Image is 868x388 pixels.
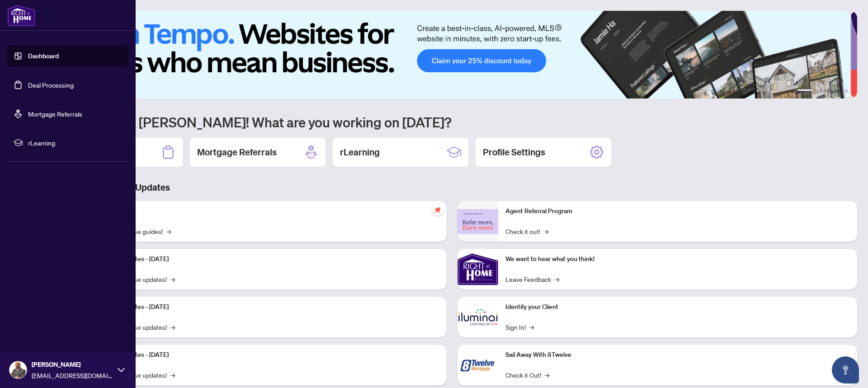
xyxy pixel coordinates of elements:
img: Agent Referral Program [458,209,498,234]
h2: Mortgage Referrals [197,146,277,159]
button: Open asap [832,356,859,383]
span: → [170,322,175,332]
img: Identify your Client [458,297,498,337]
button: 3 [823,89,826,93]
span: → [170,370,175,380]
span: pushpin [432,205,443,215]
img: logo [7,5,35,26]
p: Platform Updates - [DATE] [95,350,439,360]
span: → [166,226,171,236]
p: Platform Updates - [DATE] [95,254,439,264]
img: Slide 0 [47,11,850,98]
span: → [555,274,559,284]
h2: Profile Settings [483,146,545,159]
span: [PERSON_NAME] [32,360,113,369]
h3: Brokerage & Industry Updates [47,181,857,194]
span: → [545,370,549,380]
button: 6 [844,89,848,93]
a: Sign In!→ [505,322,534,332]
a: Check it Out!→ [505,370,549,380]
p: Identify your Client [505,302,850,312]
h2: rLearning [340,146,380,159]
a: Leave Feedback→ [505,274,559,284]
p: We want to hear what you think! [505,254,850,264]
p: Platform Updates - [DATE] [95,302,439,312]
img: Sail Away With 8Twelve [458,345,498,385]
button: 4 [830,89,834,93]
a: Check it out!→ [505,226,548,236]
img: We want to hear what you think! [458,249,498,290]
span: → [170,274,175,284]
button: 2 [816,89,819,93]
a: Deal Processing [28,81,74,89]
span: → [544,226,548,236]
button: 1 [797,89,812,93]
span: rLearning [28,138,122,148]
img: Profile Icon [9,361,27,379]
a: Mortgage Referrals [28,110,82,118]
p: Sail Away With 8Twelve [505,350,850,360]
p: Self-Help [95,206,439,216]
span: [EMAIL_ADDRESS][DOMAIN_NAME] [32,370,113,380]
p: Agent Referral Program [505,206,850,216]
h1: Welcome back [PERSON_NAME]! What are you working on [DATE]? [47,113,857,131]
a: Dashboard [28,52,59,60]
button: 5 [837,89,841,93]
span: → [529,322,534,332]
